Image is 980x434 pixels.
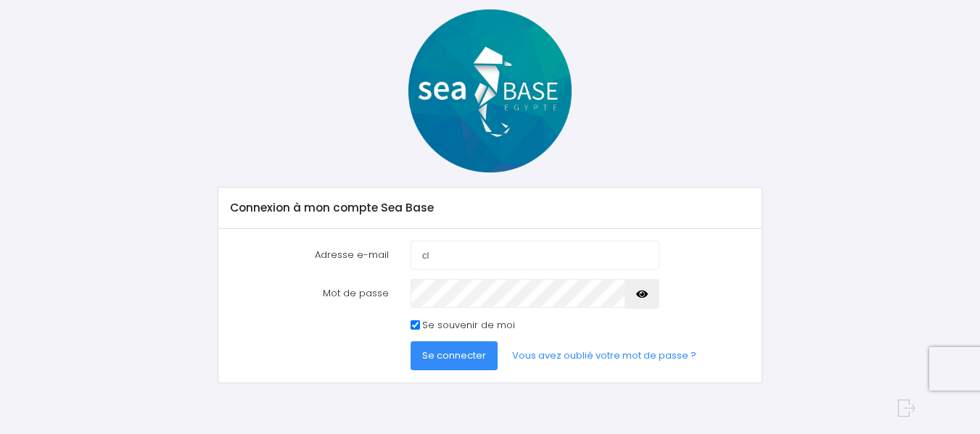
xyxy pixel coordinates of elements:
div: Connexion à mon compte Sea Base [218,188,762,228]
label: Se souvenir de moi [422,318,515,333]
a: Vous avez oublié votre mot de passe ? [501,341,708,370]
label: Mot de passe [219,279,400,308]
span: Se connecter [422,349,486,362]
button: Se connecter [411,341,498,370]
label: Adresse e-mail [219,241,400,270]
